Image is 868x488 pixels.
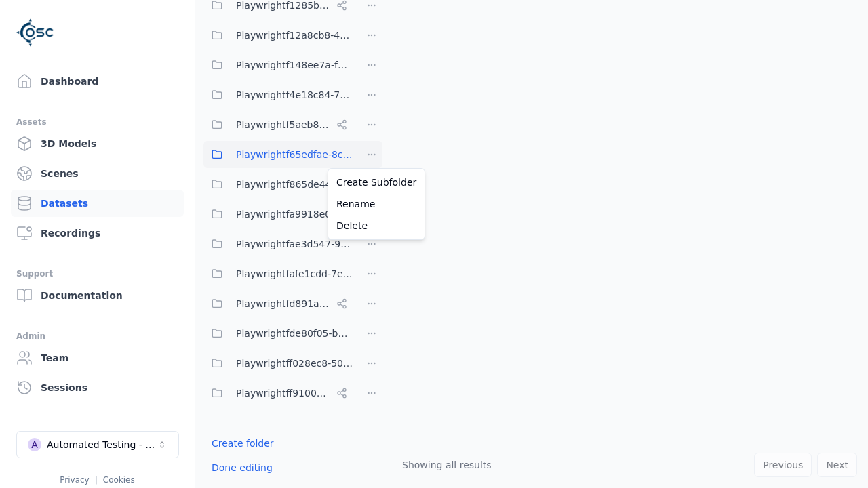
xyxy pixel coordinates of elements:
[331,193,422,215] a: Rename
[331,171,422,193] a: Create Subfolder
[331,215,422,237] a: Delete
